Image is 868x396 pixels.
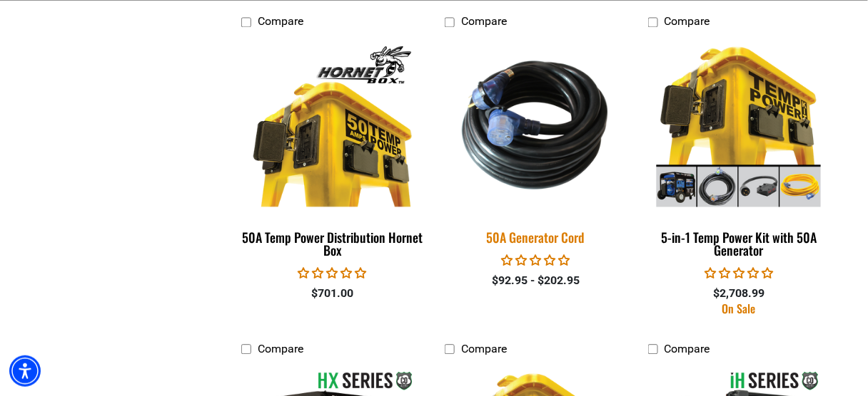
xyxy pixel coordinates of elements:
img: 5-in-1 Temp Power Kit with 50A Generator [649,43,829,207]
a: 5-in-1 Temp Power Kit with 50A Generator 5-in-1 Temp Power Kit with 50A Generator [648,36,830,265]
div: 50A Temp Power Distribution Hornet Box [241,231,423,256]
a: 50A Generator Cord 50A Generator Cord [445,36,627,252]
a: 50A Temp Power Distribution Hornet Box 50A Temp Power Distribution Hornet Box [241,36,423,265]
div: $92.95 - $202.95 [445,272,627,289]
span: Compare [258,14,303,28]
span: Compare [665,342,710,355]
span: Compare [665,14,710,28]
span: 0.00 stars [705,266,773,280]
span: Compare [461,342,507,355]
span: 0.00 stars [298,266,366,280]
div: $701.00 [241,285,423,302]
div: $2,708.99 [648,285,830,302]
div: Accessibility Menu [9,355,41,387]
div: On Sale [648,303,830,314]
div: 50A Generator Cord [445,231,627,244]
span: 0.00 stars [501,254,570,267]
img: 50A Temp Power Distribution Hornet Box [243,43,423,207]
span: Compare [461,14,507,28]
img: 50A Generator Cord [435,33,635,216]
span: Compare [258,342,303,355]
div: 5-in-1 Temp Power Kit with 50A Generator [648,231,830,256]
